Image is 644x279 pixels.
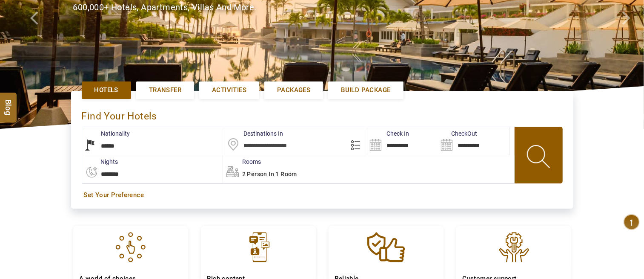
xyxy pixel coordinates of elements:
[212,86,246,95] span: Activities
[82,157,118,166] label: nights
[224,129,283,138] label: Destinations In
[341,86,390,95] span: Build Package
[264,81,323,99] a: Packages
[438,129,477,138] label: CheckOut
[367,127,438,155] input: Search
[199,81,259,99] a: Activities
[223,157,261,166] label: Rooms
[84,191,561,200] a: Set Your Preference
[277,86,310,95] span: Packages
[82,129,130,138] label: Nationality
[82,102,563,127] div: Find Your Hotels
[367,129,409,138] label: Check In
[328,81,403,99] a: Build Package
[242,171,297,177] span: 2 Person in 1 Room
[438,127,509,155] input: Search
[3,99,14,107] span: Blog
[82,81,131,99] a: Hotels
[73,1,571,14] div: 600,000+ hotels, apartments, villas and more.
[94,86,118,95] span: Hotels
[136,81,194,99] a: Transfer
[149,86,181,95] span: Transfer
